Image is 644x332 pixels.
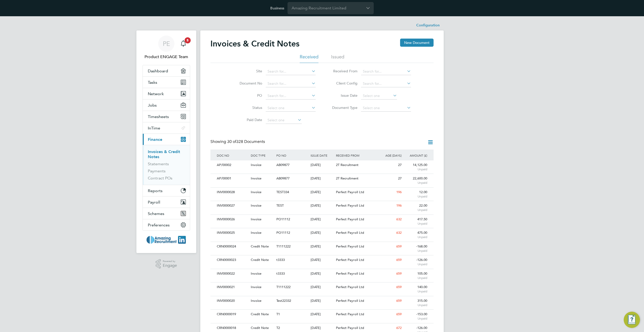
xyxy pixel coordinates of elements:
a: Contract POs [148,176,172,180]
div: 105.00 [403,269,428,282]
span: TEST [276,203,284,208]
div: INV0000021 [216,283,249,292]
input: Search for... [361,68,411,75]
div: -153.00 [403,310,428,323]
span: Preferences [148,223,170,227]
input: Search for... [361,80,411,87]
span: t3333 [276,258,285,262]
label: Status [233,105,262,110]
li: Configuration [416,20,440,30]
div: AP/00002 [216,160,249,170]
span: Invoice [251,203,261,208]
button: Jobs [143,99,190,111]
div: 475.00 [403,228,428,241]
div: [DATE] [309,160,335,170]
div: CRN0000019 [216,310,249,319]
span: 659 [396,258,402,262]
div: RECEIVED FROM [335,150,377,161]
label: Business [270,6,284,10]
span: 27 [398,176,402,180]
a: Statements [148,161,169,166]
span: Unpaid [404,317,427,321]
div: ISSUE DATE [309,150,335,161]
button: Timesheets [143,111,190,122]
span: Invoice [251,230,261,235]
div: AP/00001 [216,174,249,183]
button: New Document [400,39,434,47]
div: DOC NO [216,150,249,161]
div: [DATE] [309,188,335,197]
span: Perfect Payroll Ltd [336,271,364,276]
a: Invoices & Credit Notes [148,149,180,159]
button: Reports [143,185,190,196]
img: amazing-logo-retina.png [147,236,186,244]
div: 417.50 [403,215,428,228]
span: Unpaid [404,303,427,307]
span: Finance [148,137,162,142]
a: Tasks [143,77,190,88]
input: Select one [361,105,411,112]
span: Perfect Payroll Ltd [336,244,364,248]
div: AGE (DAYS) [377,150,403,161]
div: CRN0000023 [216,255,249,265]
nav: Main navigation [136,30,196,253]
div: -168.00 [403,242,428,255]
span: T2 [276,326,280,330]
label: Paid Date [233,118,262,122]
input: Select one [266,105,316,112]
span: Dashboard [148,69,168,73]
button: Schemes [143,208,190,219]
a: Powered byEngage [156,259,177,269]
div: [DATE] [309,296,335,306]
div: INV0000027 [216,201,249,210]
span: Perfect Payroll Ltd [336,312,364,316]
span: T1 [276,312,280,316]
div: [DATE] [309,215,335,224]
span: t3333 [276,271,285,276]
div: [DATE] [309,255,335,265]
span: Perfect Payroll Ltd [336,298,364,303]
label: PO [233,93,262,98]
div: [DATE] [309,174,335,183]
span: PO11112 [276,230,290,235]
span: 196 [396,203,402,208]
span: Unpaid [404,235,427,239]
span: Unpaid [404,167,427,171]
span: 2T Recruitment [336,163,359,167]
a: Payments [148,169,166,173]
button: Finance [143,134,190,145]
div: Finance [143,145,190,185]
button: Preferences [143,219,190,230]
div: 22,600.00 [403,174,428,187]
span: 672 [396,326,402,330]
span: Jobs [148,103,157,108]
span: AB09877 [276,176,290,180]
div: Showing [210,139,266,144]
span: Network [148,91,164,96]
span: Perfect Payroll Ltd [336,190,364,194]
span: InTime [148,126,160,130]
span: 632 [396,230,402,235]
div: [DATE] [309,201,335,210]
span: Credit Note [251,258,269,262]
span: Product ENGAGE Team [142,54,190,60]
input: Search for... [266,68,316,75]
span: Unpaid [404,222,427,226]
span: 659 [396,244,402,248]
span: Test22332 [276,298,291,303]
span: Unpaid [404,289,427,293]
span: T1111222 [276,285,291,289]
li: Received [300,54,318,63]
label: Issue Date [328,93,357,98]
div: [DATE] [309,283,335,292]
span: Invoice [251,190,261,194]
span: Credit Note [251,244,269,248]
div: [DATE] [309,269,335,278]
div: -126.00 [403,255,428,269]
label: Received From [328,69,357,73]
label: Site [233,69,262,73]
span: PO11112 [276,217,290,221]
span: PE [163,40,170,47]
span: Invoice [251,285,261,289]
label: Document No [233,81,262,86]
